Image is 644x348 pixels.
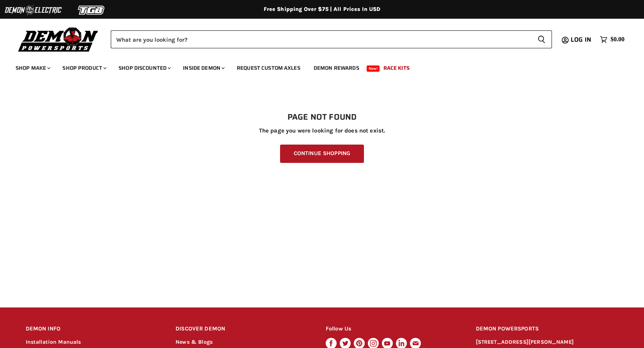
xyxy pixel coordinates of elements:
[113,60,176,76] a: Shop Discounted
[378,60,415,76] a: Race Kits
[16,25,101,53] img: Demon Powersports
[367,65,380,72] span: New!
[4,3,62,18] img: Demon Electric Logo 2
[26,113,619,122] h1: Page not found
[26,127,619,134] p: The page you were looking for does not exist.
[10,6,634,13] div: Free Shipping Over $75 | All Prices In USD
[231,60,306,76] a: Request Custom Axles
[176,320,311,338] h2: DISCOVER DEMON
[111,30,531,48] input: Search
[26,320,161,338] h2: DEMON INFO
[567,36,596,43] a: Log in
[571,35,591,44] span: Log in
[596,34,628,45] a: $0.00
[610,36,624,43] span: $0.00
[531,30,552,48] button: Search
[176,339,213,345] a: News & Blogs
[326,320,461,338] h2: Follow Us
[476,320,619,338] h2: DEMON POWERSPORTS
[177,60,229,76] a: Inside Demon
[476,338,619,347] p: [STREET_ADDRESS][PERSON_NAME]
[10,60,55,76] a: Shop Make
[280,145,364,163] a: Continue Shopping
[308,60,365,76] a: Demon Rewards
[26,339,81,345] a: Installation Manuals
[62,3,121,18] img: TGB Logo 2
[10,57,623,76] ul: Main menu
[57,60,111,76] a: Shop Product
[111,30,552,48] form: Product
